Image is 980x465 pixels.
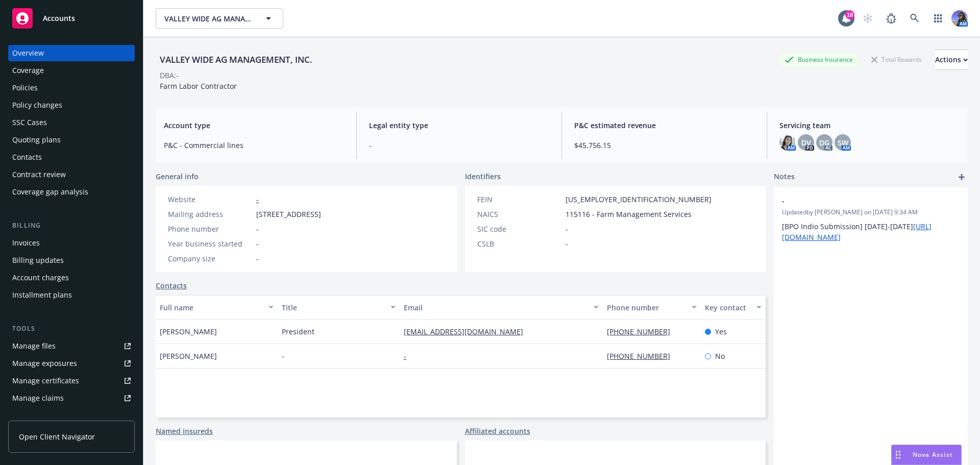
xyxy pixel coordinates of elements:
[404,327,531,336] a: [EMAIL_ADDRESS][DOMAIN_NAME]
[574,140,754,151] span: $45,756.15
[164,13,253,24] span: VALLEY WIDE AG MANAGEMENT, INC.
[12,373,79,389] div: Manage certificates
[278,295,400,320] button: Title
[715,351,725,361] span: No
[19,431,95,442] span: Open Client Navigator
[892,445,904,464] div: Drag to move
[8,149,135,165] a: Contacts
[156,295,278,320] button: Full name
[715,326,727,337] span: Yes
[168,238,252,249] div: Year business started
[8,221,135,231] div: Billing
[8,407,135,424] a: Manage BORs
[282,302,384,313] div: Title
[160,70,179,81] div: DBA: -
[8,80,135,96] a: Policies
[404,302,587,313] div: Email
[8,252,135,268] a: Billing updates
[12,62,44,79] div: Coverage
[8,114,135,131] a: SSC Cases
[566,238,568,249] span: -
[607,351,678,361] a: [PHONE_NUMBER]
[12,407,60,424] div: Manage BORs
[477,209,561,219] div: NAICS
[12,235,40,251] div: Invoices
[8,4,135,33] a: Accounts
[12,184,88,200] div: Coverage gap analysis
[8,287,135,303] a: Installment plans
[12,252,64,268] div: Billing updates
[819,137,829,148] span: DG
[256,194,259,204] a: -
[955,171,968,183] a: add
[477,194,561,205] div: FEIN
[881,8,901,29] a: Report a Bug
[256,253,259,264] span: -
[12,149,42,165] div: Contacts
[282,326,314,337] span: President
[369,140,549,151] span: -
[256,238,259,249] span: -
[168,209,252,219] div: Mailing address
[779,134,796,151] img: photo
[782,208,960,217] span: Updated by [PERSON_NAME] on [DATE] 9:34 AM
[168,194,252,205] div: Website
[465,426,530,436] a: Affiliated accounts
[904,8,925,29] a: Search
[400,295,603,320] button: Email
[156,171,199,182] span: General info
[951,10,968,27] img: photo
[566,194,712,205] span: [US_EMPLOYER_IDENTIFICATION_NUMBER]
[256,224,259,234] span: -
[12,270,69,286] div: Account charges
[607,302,685,313] div: Phone number
[12,80,38,96] div: Policies
[8,338,135,354] a: Manage files
[160,326,217,337] span: [PERSON_NAME]
[928,8,948,29] a: Switch app
[12,287,72,303] div: Installment plans
[913,450,953,459] span: Nova Assist
[156,53,316,66] div: VALLEY WIDE AG MANAGEMENT, INC.
[12,338,56,354] div: Manage files
[465,171,501,182] span: Identifiers
[12,355,77,372] div: Manage exposures
[8,355,135,372] a: Manage exposures
[8,270,135,286] a: Account charges
[369,120,549,131] span: Legal entity type
[12,166,66,183] div: Contract review
[282,351,284,361] span: -
[477,238,561,249] div: CSLB
[779,53,858,66] div: Business Insurance
[779,120,960,131] span: Servicing team
[566,209,692,219] span: 115116 - Farm Management Services
[12,390,64,406] div: Manage claims
[845,10,854,19] div: 18
[8,390,135,406] a: Manage claims
[156,426,213,436] a: Named insureds
[160,302,262,313] div: Full name
[160,81,237,91] span: Farm Labor Contractor
[774,187,968,251] div: -Updatedby [PERSON_NAME] on [DATE] 9:34 AM[BPO Indio Submission] [DATE]-[DATE][URL][DOMAIN_NAME]
[701,295,766,320] button: Key contact
[782,221,960,242] p: [BPO Indio Submission] [DATE]-[DATE]
[12,97,62,113] div: Policy changes
[8,166,135,183] a: Contract review
[477,224,561,234] div: SIC code
[801,137,811,148] span: DV
[935,50,968,69] div: Actions
[603,295,700,320] button: Phone number
[12,45,44,61] div: Overview
[12,132,61,148] div: Quoting plans
[12,114,47,131] div: SSC Cases
[774,171,795,183] span: Notes
[607,327,678,336] a: [PHONE_NUMBER]
[574,120,754,131] span: P&C estimated revenue
[8,235,135,251] a: Invoices
[164,140,344,151] span: P&C - Commercial lines
[8,373,135,389] a: Manage certificates
[8,45,135,61] a: Overview
[168,224,252,234] div: Phone number
[857,8,878,29] a: Start snowing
